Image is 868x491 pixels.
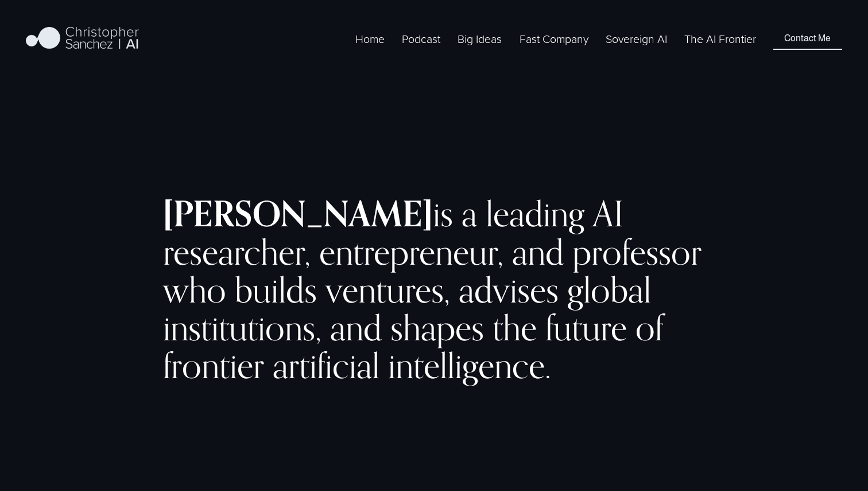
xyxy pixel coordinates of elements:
a: Home [355,30,385,48]
a: Contact Me [773,28,842,50]
a: Podcast [402,30,440,48]
a: The AI Frontier [684,30,756,48]
strong: [PERSON_NAME] [163,192,433,235]
a: folder dropdown [520,30,588,48]
span: Fast Company [520,31,588,46]
span: Big Ideas [458,31,502,46]
img: Christopher Sanchez | AI [26,25,139,53]
a: Sovereign AI [606,30,667,48]
a: folder dropdown [458,30,502,48]
h2: is a leading AI researcher, entrepreneur, and professor who builds ventures, advises global insti... [163,195,705,384]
